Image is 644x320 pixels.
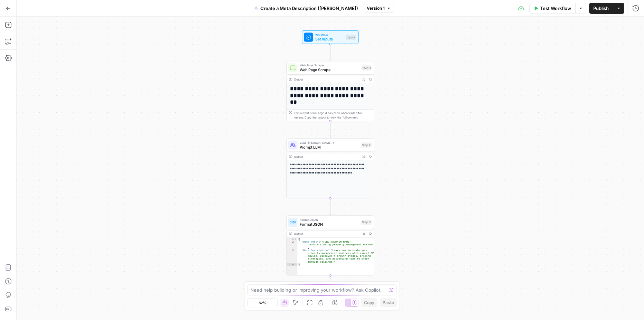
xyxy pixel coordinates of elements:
[287,237,297,240] div: 1
[294,237,297,240] span: Toggle code folding, rows 1 through 4
[361,298,377,307] button: Copy
[540,5,571,12] span: Test Workflow
[294,77,358,82] div: Output
[300,67,359,73] span: Web Page Scrape
[380,298,397,307] button: Paste
[362,65,372,70] div: Step 1
[287,249,297,263] div: 3
[329,44,331,60] g: Edge from start to step_1
[593,5,609,12] span: Publish
[294,111,372,120] div: This output is too large & has been abbreviated for review. to view the full content.
[300,222,359,227] span: Format JSON
[346,35,356,40] div: Inputs
[367,5,385,11] span: Version 1
[286,30,374,44] div: WorkflowSet InputsInputs
[361,142,372,148] div: Step 2
[250,3,362,14] button: Create a Meta Description ([PERSON_NAME])
[589,3,613,14] button: Publish
[287,263,297,266] div: 4
[383,300,394,306] span: Paste
[329,121,331,138] g: Edge from step_1 to step_2
[300,63,359,67] span: Web Page Scrape
[300,144,359,150] span: Prompt LLM
[259,300,266,305] span: 82%
[315,32,343,37] span: Workflow
[300,217,359,222] span: Format JSON
[294,232,358,236] div: Output
[260,5,358,12] span: Create a Meta Description ([PERSON_NAME])
[315,36,343,42] span: Set Inputs
[329,198,331,215] g: Edge from step_2 to step_3
[364,4,394,13] button: Version 1
[364,300,374,306] span: Copy
[529,3,575,14] button: Test Workflow
[294,154,358,159] div: Output
[286,215,374,275] div: Format JSONFormat JSONStep 3Output{ "Blog Post":"/[URL][DOMAIN_NAME] -advice-scaling-property-man...
[305,116,326,119] span: Copy the output
[361,220,372,225] div: Step 3
[287,241,297,249] div: 2
[300,140,359,145] span: LLM · [PERSON_NAME] 4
